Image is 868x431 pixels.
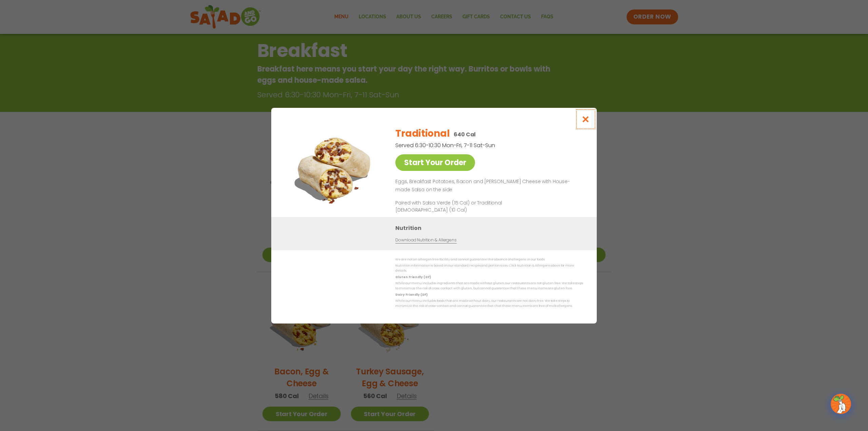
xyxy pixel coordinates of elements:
[395,178,580,194] p: Eggs, Breakfast Potatoes, Bacon and [PERSON_NAME] Cheese with House-made Salsa on the side
[287,121,381,217] img: Featured product photo for Traditional
[395,199,521,213] p: Paired with Salsa Verde (15 Cal) or Traditional [DEMOGRAPHIC_DATA] (10 Cal)
[395,292,427,296] strong: Dairy Friendly (DF)
[395,237,456,243] a: Download Nutrition & Allergens
[395,275,431,279] strong: Gluten Friendly (GF)
[395,257,583,262] p: We are not an allergen free facility and cannot guarantee the absence of allergens in our foods.
[395,281,583,291] p: While our menu includes ingredients that are made without gluten, our restaurants are not gluten ...
[395,298,583,309] p: While our menu includes foods that are made without dairy, our restaurants are not dairy free. We...
[575,108,597,131] button: Close modal
[395,126,450,141] h2: Traditional
[395,154,475,171] a: Start Your Order
[395,141,548,150] p: Served 6:30-10:30 Mon-Fri, 7-11 Sat-Sun
[831,394,850,413] img: wpChatIcon
[395,223,587,232] h3: Nutrition
[454,130,476,139] p: 640 Cal
[395,263,583,274] p: Nutrition information is based on our standard recipes and portion sizes. Click Nutrition & Aller...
